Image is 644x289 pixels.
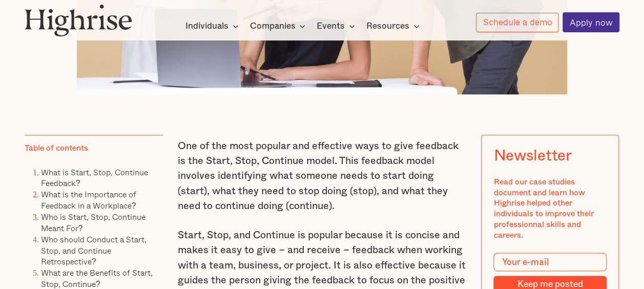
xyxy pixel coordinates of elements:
[250,20,308,32] div: Companies
[563,12,619,32] a: Apply now
[494,147,572,164] div: Newsletter
[185,20,228,32] div: Individuals
[317,20,358,32] div: Events
[494,253,607,271] input: Your e-mail
[41,188,136,212] a: What is the Importance of Feedback in a Workplace?
[366,20,409,32] div: Resources
[250,20,295,32] div: Companies
[178,139,467,214] p: One of the most popular and effective ways to give feedback is the Start, Stop, Continue model. T...
[366,20,423,32] div: Resources
[476,13,559,32] a: Schedule a demo
[25,4,132,36] img: Highrise logo
[185,20,242,32] div: Individuals
[317,20,345,32] div: Events
[41,166,148,190] a: What is Start, Stop, Continue Feedback?
[494,177,607,241] div: Read our case studies document and learn how Highrise helped other individuals to improve their p...
[41,211,146,234] a: Who is Start, Stop, Continue Meant For?
[41,233,147,268] a: Who should Conduct a Start, Stop, and Continue Retrospective?
[25,143,88,154] div: Table of contents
